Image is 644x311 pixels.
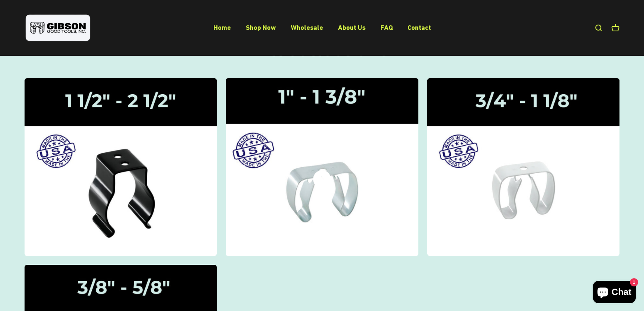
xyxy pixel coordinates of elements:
[590,281,638,305] inbox-online-store-chat: Shopify online store chat
[25,36,619,60] h1: All collections
[25,78,217,256] img: Gibson gripper clips one and a half inch to two and a half inches
[291,23,323,31] a: Wholesale
[220,73,424,261] img: Gripper Clips | 1" - 1 3/8"
[427,78,619,256] img: Gripper Clips | 3/4" - 1 1/8"
[226,78,418,256] a: Gripper Clips | 1" - 1 3/8"
[408,23,431,31] a: Contact
[380,23,393,31] a: FAQ
[246,23,276,31] a: Shop Now
[338,23,366,31] a: About Us
[213,23,231,31] a: Home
